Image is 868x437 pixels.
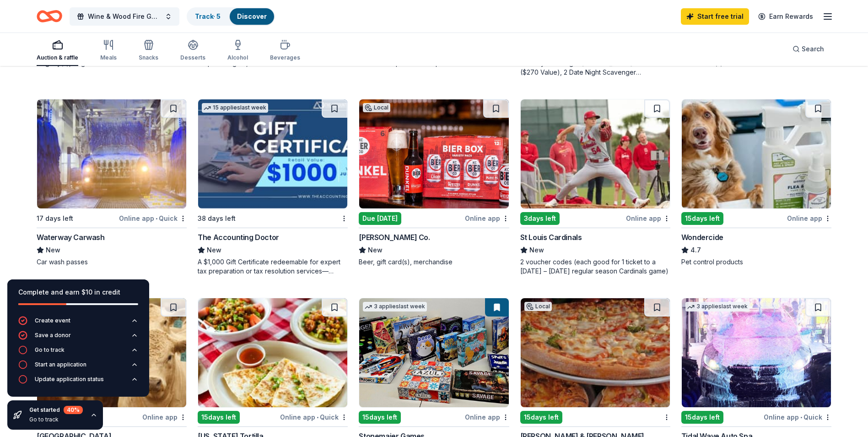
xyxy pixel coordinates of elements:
button: Go to track [18,345,138,360]
img: Image for Stonemaier Games [359,298,508,407]
div: [PERSON_NAME] Co. [359,232,430,243]
div: Go to track [29,416,83,423]
a: Image for KC Bier Co.LocalDue [DATE]Online app[PERSON_NAME] Co.NewBeer, gift card(s), merchandise [359,99,509,267]
img: Image for Sam & Louie's [521,298,670,407]
div: 15 days left [681,212,723,225]
a: Image for The Accounting Doctor15 applieslast week38 days leftThe Accounting DoctorNewA $1,000 Gi... [198,99,348,276]
div: Beer, gift card(s), merchandise [359,257,509,267]
div: Online app Quick [280,411,348,423]
div: 15 days left [359,411,401,424]
div: 15 days left [681,411,723,424]
button: Create event [18,316,138,331]
button: Search [785,40,831,58]
img: Image for St Louis Cardinals [521,99,670,208]
span: 4.7 [690,245,701,256]
button: Auction & raffle [37,36,78,66]
a: Image for St Louis Cardinals3days leftOnline appSt Louis CardinalsNew2 voucher codes (each good f... [520,99,670,276]
div: Local [524,302,552,311]
div: Desserts [180,54,205,61]
div: 15 applies last week [202,103,268,113]
div: Create event [35,317,70,324]
div: 2 voucher codes (each good for 1 ticket to a [DATE] – [DATE] regular season Cardinals game) [520,257,670,276]
button: Meals [100,36,117,66]
div: 3 applies last week [363,302,427,311]
a: Track· 5 [195,12,221,20]
div: Beverages [270,54,300,61]
a: Home [37,5,62,27]
a: Discover [237,12,267,20]
div: Local [363,103,390,112]
div: Auction & raffle [37,54,78,61]
button: Update application status [18,375,138,389]
a: Image for Waterway Carwash17 days leftOnline app•QuickWaterway CarwashNewCar wash passes [37,99,187,267]
button: Snacks [139,36,158,66]
span: New [529,245,544,256]
img: Image for KC Bier Co. [359,99,508,208]
div: Alcohol [227,54,248,61]
span: • [156,215,157,222]
img: Image for Wondercide [682,99,831,208]
div: Online app Quick [119,213,187,224]
div: Start an application [35,361,86,368]
div: Snacks [139,54,158,61]
div: Online app [142,411,187,423]
button: Track· 5Discover [187,7,275,26]
span: New [368,245,383,256]
div: Online app [626,213,670,224]
div: Save a donor [35,332,71,339]
div: Online app [465,411,509,423]
span: New [46,245,60,256]
div: Online app [465,213,509,224]
button: Wine & Wood Fire Gala and Silent Auction [70,7,179,26]
img: Image for Waterway Carwash [37,99,186,208]
a: Earn Rewards [753,8,819,25]
div: Meals [100,54,117,61]
span: Wine & Wood Fire Gala and Silent Auction [88,11,161,22]
div: 17 days left [37,213,73,224]
div: 3 applies last week [685,302,749,311]
div: Pet control products [681,257,831,267]
button: Start an application [18,360,138,375]
span: • [317,414,318,421]
div: The Accounting Doctor [198,232,279,243]
div: 40 % [64,406,83,414]
div: St Louis Cardinals [520,232,582,243]
div: Car wash passes [37,257,187,267]
div: Due [DATE] [359,212,401,225]
span: • [800,414,802,421]
div: Update application status [35,376,104,383]
span: Search [802,44,824,55]
span: New [207,245,221,256]
div: 15 days left [520,411,562,424]
div: A $1,000 Gift Certificate redeemable for expert tax preparation or tax resolution services—recipi... [198,257,348,276]
div: Wondercide [681,232,723,243]
button: Alcohol [227,36,248,66]
img: Image for Tidal Wave Auto Spa [682,298,831,407]
img: Image for The Accounting Doctor [198,99,347,208]
div: Go to track [35,346,65,354]
div: Waterway Carwash [37,232,105,243]
button: Save a donor [18,331,138,345]
button: Beverages [270,36,300,66]
a: Start free trial [681,8,749,25]
div: 3 days left [520,212,560,225]
img: Image for California Tortilla [198,298,347,407]
div: 15 days left [198,411,240,424]
a: Image for Wondercide15days leftOnline appWondercide4.7Pet control products [681,99,831,267]
div: Complete and earn $10 in credit [18,287,138,298]
div: Online app Quick [764,411,831,423]
div: Get started [29,406,83,414]
div: 3 Family Scavenger [PERSON_NAME] Six Pack ($270 Value), 2 Date Night Scavenger [PERSON_NAME] Two ... [520,59,670,77]
div: Online app [787,213,831,224]
div: 38 days left [198,213,236,224]
button: Desserts [180,36,205,66]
